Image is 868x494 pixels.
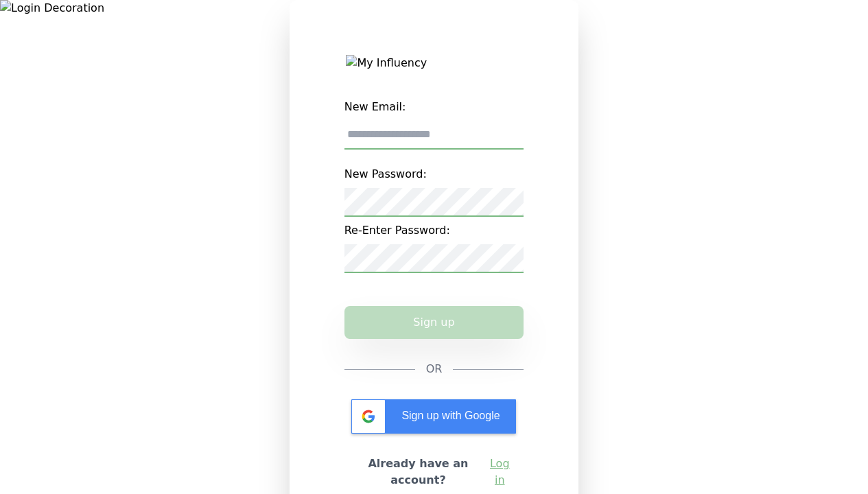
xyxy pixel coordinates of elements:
[344,93,524,121] label: New Email:
[344,217,524,244] label: Re-Enter Password:
[344,161,524,188] label: New Password:
[344,306,524,339] button: Sign up
[346,55,521,71] img: My Influency
[486,456,513,489] a: Log in
[401,410,500,421] span: Sign up with Google
[355,456,482,489] h2: Already have an account?
[351,399,516,434] div: Sign up with Google
[426,361,443,377] span: OR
